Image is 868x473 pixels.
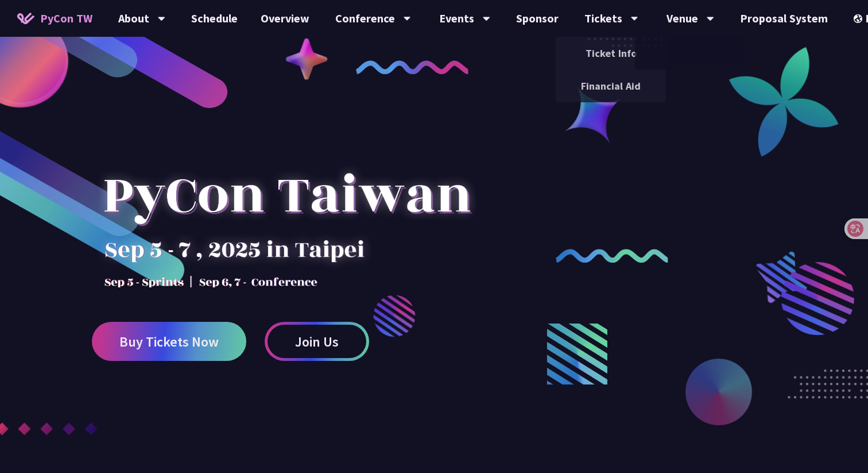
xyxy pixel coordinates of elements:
a: Buy Tickets Now [92,322,246,361]
img: Home icon of PyCon TW 2025 [17,13,34,24]
span: Buy Tickets Now [119,334,219,349]
a: Join Us [265,322,369,361]
span: Join Us [295,334,339,349]
img: Locale Icon [854,14,865,23]
a: Ticket Info [556,40,666,67]
a: PyCon TW [6,4,104,33]
a: Financial Aid [556,72,666,99]
img: curly-2.e802c9f.png [556,249,669,263]
img: curly-1.ebdbada.png [356,60,469,75]
span: PyCon TW [40,10,92,27]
